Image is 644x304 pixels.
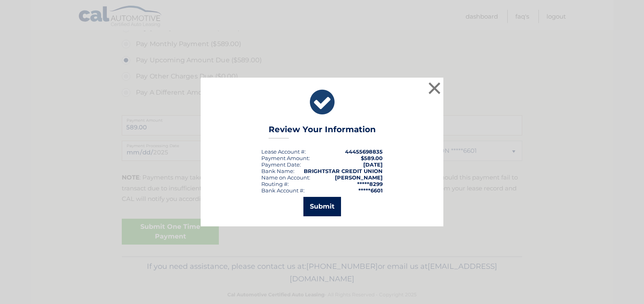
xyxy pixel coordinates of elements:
[261,181,289,187] div: Routing #:
[261,155,310,161] div: Payment Amount:
[261,174,310,181] div: Name on Account:
[261,168,294,174] div: Bank Name:
[261,148,306,155] div: Lease Account #:
[261,161,300,168] span: Payment Date
[361,155,383,161] span: $589.00
[269,125,376,139] h3: Review Your Information
[335,174,383,181] strong: [PERSON_NAME]
[304,168,383,174] strong: BRIGHTSTAR CREDIT UNION
[363,161,383,168] span: [DATE]
[303,197,341,216] button: Submit
[261,187,305,194] div: Bank Account #:
[345,148,383,155] strong: 44455698835
[426,80,443,96] button: ×
[261,161,301,168] div: :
